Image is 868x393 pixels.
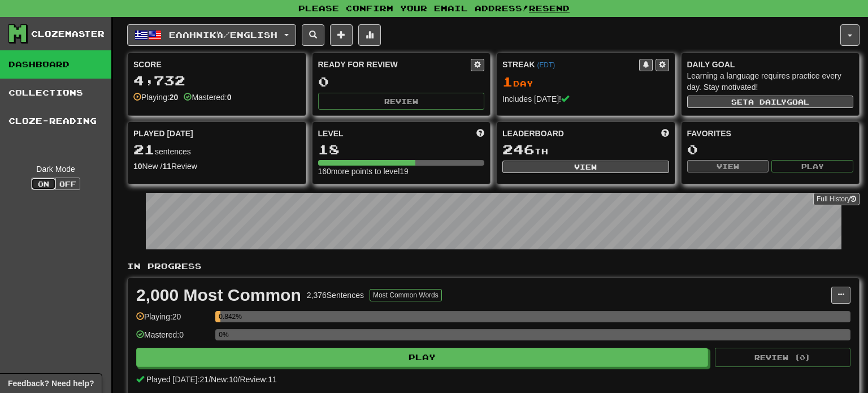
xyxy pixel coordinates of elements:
button: Review (0) [715,348,850,367]
span: Played [DATE] [133,128,193,139]
span: Level [318,128,344,139]
div: Score [133,59,300,70]
span: This week in points, UTC [661,128,669,139]
a: Full History [813,193,860,205]
div: 18 [318,142,485,157]
a: (EDT) [537,61,555,69]
div: Ready for Review [318,59,471,70]
div: 2,376 Sentences [307,290,364,301]
span: Played [DATE]: 21 [146,375,209,384]
div: Mastered: [184,92,231,103]
strong: 0 [227,93,232,102]
span: Leaderboard [502,128,564,139]
button: Play [771,160,853,172]
div: Includes [DATE]! [502,93,669,105]
span: a daily [748,98,787,106]
div: sentences [133,142,300,157]
span: Open feedback widget [8,378,94,389]
span: / [238,375,240,384]
div: Daily Goal [687,59,854,70]
button: Review [318,93,485,110]
div: Mastered: 0 [136,329,210,348]
span: Review: 11 [240,375,276,384]
div: Learning a language requires practice every day. Stay motivated! [687,70,854,93]
span: 246 [502,141,535,157]
button: On [31,178,56,190]
span: Ελληνικά / English [169,30,277,40]
strong: 20 [170,93,179,102]
p: In Progress [127,261,860,272]
button: Add sentence to collection [330,24,353,46]
strong: 11 [162,162,171,171]
span: / [209,375,211,384]
div: Dark Mode [8,163,103,175]
div: New / Review [133,161,300,172]
button: Search sentences [302,24,324,46]
button: View [687,160,769,172]
div: Day [502,75,669,89]
span: Score more points to level up [476,128,484,139]
div: 2,000 Most Common [136,287,301,304]
div: th [502,142,669,157]
span: 21 [133,141,155,157]
div: Playing: 20 [136,311,210,330]
span: New: 10 [211,375,237,384]
span: 1 [502,74,513,89]
button: View [502,161,669,173]
div: Favorites [687,128,854,139]
strong: 10 [133,162,142,171]
button: More stats [358,24,381,46]
button: Play [136,348,708,367]
div: Clozemaster [31,28,105,40]
div: 160 more points to level 19 [318,166,485,177]
div: Playing: [133,92,178,103]
div: 0.842% [219,311,220,322]
div: Streak [502,59,639,70]
div: 4,732 [133,74,300,88]
button: Most Common Words [370,289,442,301]
div: 0 [687,142,854,157]
div: 0 [318,75,485,89]
button: Off [55,178,80,190]
a: Resend [529,3,570,13]
button: Seta dailygoal [687,96,854,108]
button: Ελληνικά/English [127,24,296,46]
